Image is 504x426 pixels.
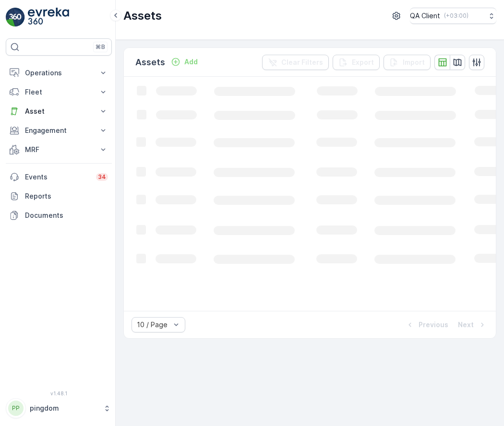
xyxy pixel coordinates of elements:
[262,55,329,70] button: Clear Filters
[96,43,105,51] p: ⌘B
[25,172,90,182] p: Events
[6,83,112,102] button: Fleet
[457,319,488,331] button: Next
[25,126,93,135] p: Engagement
[352,58,374,67] p: Export
[458,320,474,330] p: Next
[419,320,448,330] p: Previous
[6,102,112,121] button: Asset
[184,57,198,67] p: Add
[404,319,449,331] button: Previous
[6,187,112,206] a: Reports
[25,211,108,220] p: Documents
[135,56,165,69] p: Assets
[444,12,468,20] p: ( +03:00 )
[25,106,93,116] p: Asset
[6,121,112,140] button: Engagement
[6,390,112,396] span: v 1.48.1
[6,206,112,225] a: Documents
[6,8,25,27] img: logo
[6,63,112,83] button: Operations
[25,68,93,78] p: Operations
[25,145,93,154] p: MRF
[333,55,380,70] button: Export
[410,11,440,21] p: QA Client
[123,8,162,24] p: Assets
[25,191,108,201] p: Reports
[98,173,106,181] p: 34
[403,58,425,67] p: Import
[281,58,323,67] p: Clear Filters
[28,8,69,27] img: logo_light-DOdMpM7g.png
[8,401,24,416] div: PP
[410,8,496,24] button: QA Client(+03:00)
[6,167,112,187] a: Events34
[6,140,112,159] button: MRF
[167,56,202,68] button: Add
[6,398,112,418] button: PPpingdom
[30,403,98,413] p: pingdom
[384,55,431,70] button: Import
[25,87,93,97] p: Fleet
